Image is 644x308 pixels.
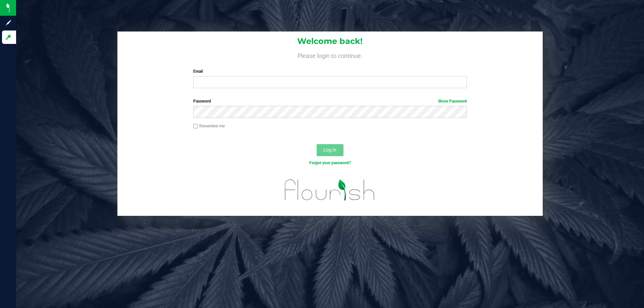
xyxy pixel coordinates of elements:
[117,37,543,46] h1: Welcome back!
[193,99,211,104] span: Password
[309,161,351,165] a: Forgot your password?
[5,34,12,41] inline-svg: Log in
[438,99,467,104] a: Show Password
[193,68,467,74] label: Email
[193,124,198,129] input: Remember me
[317,144,343,156] button: Log In
[117,51,543,59] h4: Please login to continue.
[323,147,336,152] span: Log In
[193,123,225,129] label: Remember me
[277,173,383,207] img: flourish_logo.svg
[5,19,12,26] inline-svg: Sign up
